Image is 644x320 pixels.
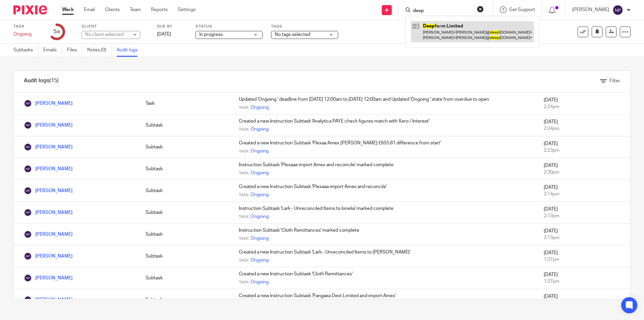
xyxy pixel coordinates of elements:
[24,230,32,238] img: Natasha Pengelly
[509,7,535,12] span: Get Support
[239,171,249,176] span: Task
[139,289,232,311] td: Subtask
[239,258,249,263] span: Task
[196,24,263,29] label: Status
[232,224,537,245] td: Instruction Subtask 'Cloth Remittances' marked complete
[84,6,95,13] a: Email
[239,280,249,285] span: Task
[24,121,32,129] img: Natasha Pengelly
[239,105,249,110] span: Task
[24,143,32,151] img: Natasha Pengelly
[537,180,630,202] td: [DATE]
[53,28,60,36] div: 5
[544,213,624,219] div: 2:13pm
[544,103,624,110] div: 2:24pm
[13,24,40,29] label: Task
[24,296,32,304] img: Natasha Pengelly
[24,298,72,302] a: [PERSON_NAME]
[24,274,32,282] img: Natasha Pengelly
[537,93,630,115] td: [DATE]
[130,6,141,13] a: Team
[239,149,249,154] span: Task
[24,101,72,106] a: [PERSON_NAME]
[151,6,168,13] a: Reports
[24,210,72,215] a: [PERSON_NAME]
[139,245,232,267] td: Subtask
[251,213,269,220] a: Ongoing
[139,158,232,180] td: Subtask
[24,276,72,280] a: [PERSON_NAME]
[232,93,537,115] td: Updated 'Ongoing ' deadline from [DATE] 12:00am to [DATE] 12:00am and Updated 'Ongoing ' state fr...
[24,165,32,173] img: Natasha Pengelly
[239,127,249,132] span: Task
[232,158,537,180] td: Instruction Subtask 'Plexaaa import Amex and reconcile' marked complete
[251,257,269,264] a: Ongoing
[232,267,537,289] td: Created a new Instruction Subtask 'Cloth Remittances'
[537,289,630,311] td: [DATE]
[24,167,72,171] a: [PERSON_NAME]
[232,136,537,158] td: Created a new Instruction Subtask 'Plexaa Amex [PERSON_NAME] £655.81 difference from start'
[13,31,40,38] div: Ongoing
[139,224,232,245] td: Subtask
[271,24,338,29] label: Tags
[13,5,47,14] img: Pixie
[232,289,537,311] td: Created a new Instruction Subtask 'Pangaea Dext Limited and import Amex'
[13,44,38,57] a: Subtasks
[251,104,269,111] a: Ongoing
[572,6,609,13] p: [PERSON_NAME]
[251,191,269,198] a: Ongoing
[24,123,72,128] a: [PERSON_NAME]
[139,180,232,202] td: Subtask
[24,254,72,259] a: [PERSON_NAME]
[544,234,624,241] div: 2:13pm
[544,147,624,154] div: 2:23pm
[24,209,32,217] img: Natasha Pengelly
[139,93,232,115] td: Task
[251,235,269,242] a: Ongoing
[477,6,484,12] button: Clear
[24,145,72,149] a: [PERSON_NAME]
[544,169,624,176] div: 2:30pm
[139,267,232,289] td: Subtask
[612,5,623,15] img: svg%3E
[251,148,269,154] a: Ongoing
[275,32,310,37] span: No tags selected
[199,32,223,37] span: In progress
[544,278,624,285] div: 1:37pm
[544,125,624,132] div: 2:24pm
[82,24,149,29] label: Client
[43,44,62,57] a: Emails
[251,279,269,285] a: Ongoing
[105,6,120,13] a: Clients
[544,256,624,263] div: 1:37pm
[239,214,249,220] span: Task
[24,252,32,260] img: Natasha Pengelly
[157,32,171,37] span: [DATE]
[537,158,630,180] td: [DATE]
[251,170,269,176] a: Ongoing
[85,31,129,38] div: No client selected
[251,126,269,133] a: Ongoing
[537,267,630,289] td: [DATE]
[178,6,196,13] a: Settings
[412,8,473,14] input: Search
[537,202,630,224] td: [DATE]
[139,136,232,158] td: Subtask
[139,202,232,224] td: Subtask
[139,115,232,136] td: Subtask
[117,44,143,57] a: Audit logs
[24,232,72,237] a: [PERSON_NAME]
[232,180,537,202] td: Created a new Instruction Subtask 'Plexaaa import Amex and reconcile'
[232,115,537,136] td: Created a new Instruction Subtask 'Analytica PAYE check figures match with Xero / Interest'
[157,24,187,29] label: Due by
[232,202,537,224] td: Instruction Subtask 'Lark - Unreconciled Items to Ionelia' marked complete
[239,236,249,241] span: Task
[87,44,112,57] a: Notes (0)
[56,30,60,34] small: /8
[67,44,82,57] a: Files
[24,188,72,193] a: [PERSON_NAME]
[232,245,537,267] td: Created a new Instruction Subtask 'Lark - Unreconciled Items to [PERSON_NAME]'
[609,79,620,83] span: Filter
[239,192,249,198] span: Task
